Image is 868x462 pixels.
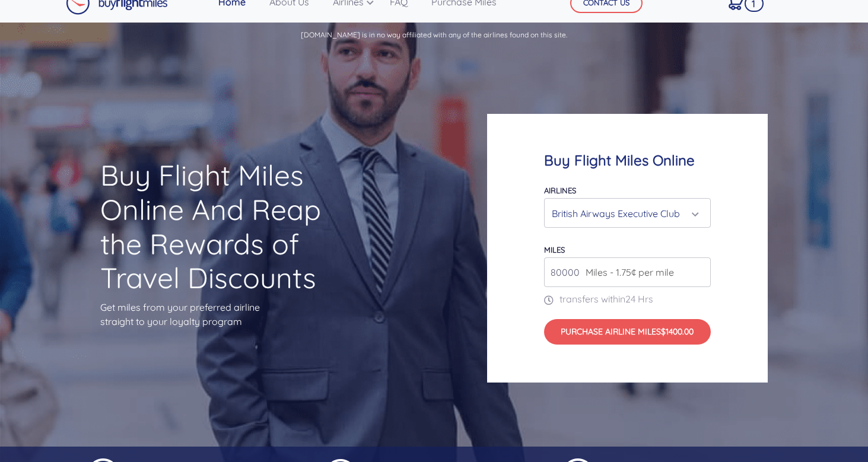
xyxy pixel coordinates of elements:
[100,300,333,329] p: Get miles from your preferred airline straight to your loyalty program
[544,245,565,254] label: miles
[544,198,711,228] button: British Airways Executive Club
[625,293,653,305] span: 24 Hrs
[552,202,696,225] div: British Airways Executive Club
[661,326,694,337] span: $1400.00
[580,265,674,279] span: Miles - 1.75¢ per mile
[544,292,711,306] p: transfers within
[544,319,711,345] button: Purchase Airline Miles$1400.00
[544,186,576,195] label: Airlines
[544,152,711,169] h4: Buy Flight Miles Online
[100,158,333,295] h1: Buy Flight Miles Online And Reap the Rewards of Travel Discounts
